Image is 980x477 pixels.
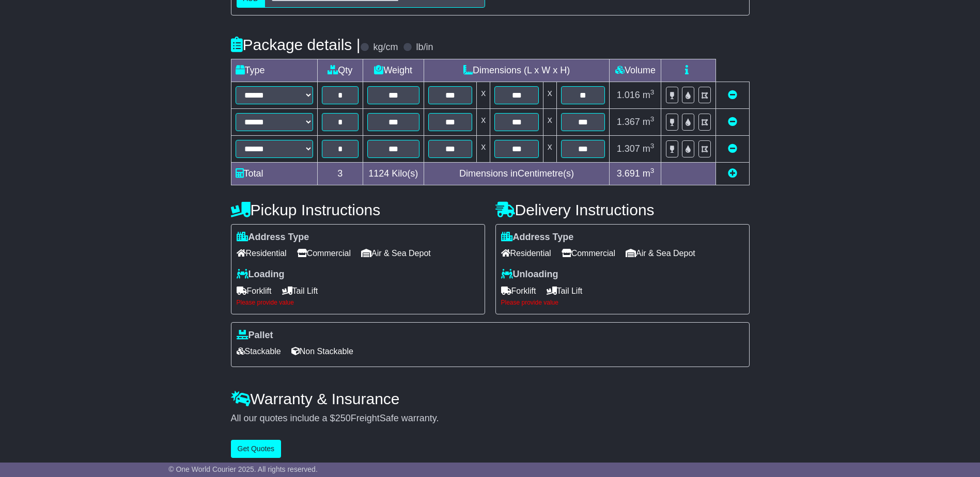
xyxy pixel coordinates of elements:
[650,88,655,96] sup: 3
[650,167,655,174] sup: 3
[650,142,655,150] sup: 3
[617,144,640,154] span: 1.307
[237,299,479,306] div: Please provide value
[728,168,737,179] a: Add new item
[231,162,317,185] td: Total
[643,90,655,100] span: m
[543,108,556,135] td: x
[237,232,309,243] label: Address Type
[650,115,655,123] sup: 3
[562,245,615,261] span: Commercial
[416,42,433,53] label: lb/in
[237,269,285,280] label: Loading
[231,59,317,82] td: Type
[477,82,490,108] td: x
[297,245,351,261] span: Commercial
[501,299,744,306] div: Please provide value
[291,343,353,359] span: Non Stackable
[617,168,640,179] span: 3.691
[317,59,363,82] td: Qty
[610,59,661,82] td: Volume
[501,232,574,243] label: Address Type
[335,413,351,423] span: 250
[231,390,750,407] h4: Warranty & Insurance
[617,90,640,100] span: 1.016
[237,330,273,341] label: Pallet
[643,168,655,179] span: m
[373,42,398,53] label: kg/cm
[501,245,551,261] span: Residential
[501,283,536,299] span: Forklift
[477,108,490,135] td: x
[363,59,424,82] td: Weight
[237,343,281,359] span: Stackable
[231,440,282,458] button: Get Quotes
[547,283,583,299] span: Tail Lift
[728,90,737,100] a: Remove this item
[495,201,750,218] h4: Delivery Instructions
[231,36,361,53] h4: Package details |
[231,413,750,424] div: All our quotes include a $ FreightSafe warranty.
[317,162,363,185] td: 3
[643,144,655,154] span: m
[424,59,610,82] td: Dimensions (L x W x H)
[282,283,318,299] span: Tail Lift
[617,117,640,127] span: 1.367
[237,245,287,261] span: Residential
[237,283,272,299] span: Forklift
[728,144,737,154] a: Remove this item
[501,269,558,280] label: Unloading
[543,82,556,108] td: x
[728,117,737,127] a: Remove this item
[543,135,556,162] td: x
[626,245,695,261] span: Air & Sea Depot
[368,168,389,179] span: 1124
[231,201,485,218] h4: Pickup Instructions
[361,245,431,261] span: Air & Sea Depot
[477,135,490,162] td: x
[168,465,318,473] span: © One World Courier 2025. All rights reserved.
[363,162,424,185] td: Kilo(s)
[424,162,610,185] td: Dimensions in Centimetre(s)
[643,117,655,127] span: m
